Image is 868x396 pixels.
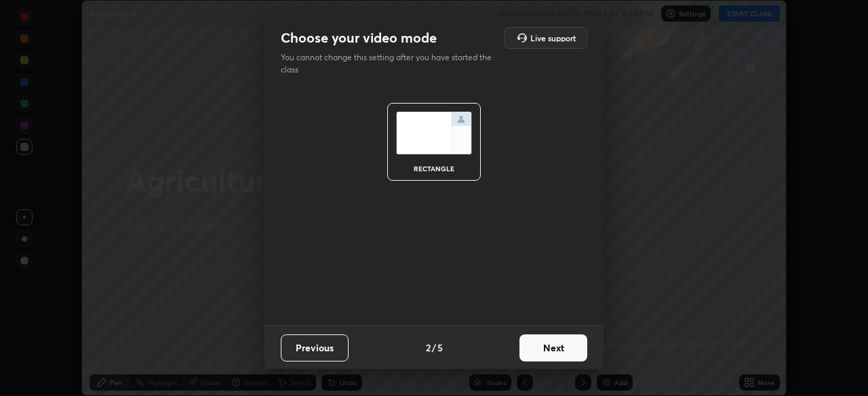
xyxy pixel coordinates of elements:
[432,340,436,355] h4: /
[396,112,472,154] img: normalScreenIcon.ae25ed63.svg
[437,340,443,355] h4: 5
[426,340,431,355] h4: 2
[407,165,461,172] div: rectangle
[281,29,437,47] h2: Choose your video mode
[530,34,576,42] h5: Live support
[281,334,349,361] button: Previous
[281,51,500,76] p: You cannot change this setting after you have started the class
[519,334,587,361] button: Next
